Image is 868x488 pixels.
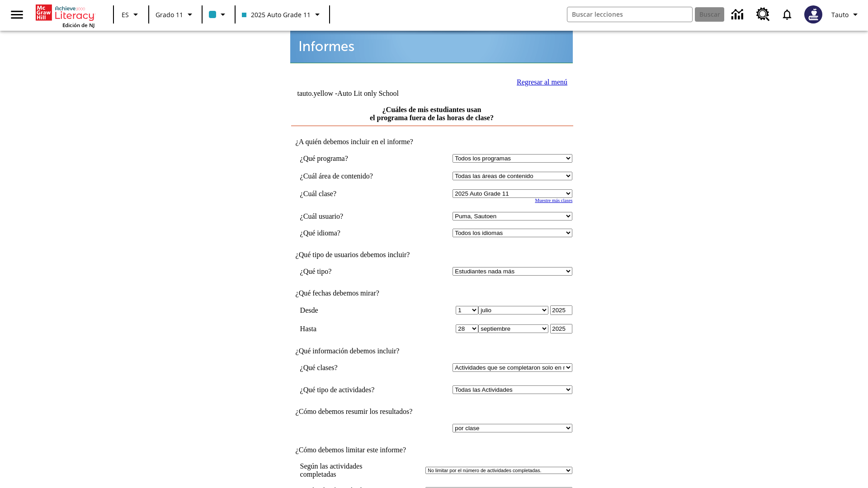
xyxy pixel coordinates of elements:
img: header [290,26,573,63]
button: Lenguaje: ES, Selecciona un idioma [117,6,146,23]
td: ¿Cómo debemos resumir los resultados? [291,408,573,416]
input: Buscar campo [567,7,692,22]
a: Regresar al menú [517,78,567,86]
span: Edición de NJ [62,22,94,28]
td: ¿Qué tipo de usuarios debemos incluir? [291,251,573,259]
td: ¿Qué información debemos incluir? [291,347,573,355]
span: 2025 Auto Grade 11 [242,10,311,19]
td: ¿Qué idioma? [300,229,402,237]
img: Avatar [804,5,822,23]
button: Escoja un nuevo avatar [799,3,828,26]
button: Perfil/Configuración [828,6,864,23]
td: ¿A quién debemos incluir en el informe? [291,138,573,146]
td: Desde [300,305,402,315]
td: tauto.yellow - [297,89,463,98]
a: Muestre más clases [535,198,572,203]
td: ¿Qué clases? [300,363,402,372]
td: ¿Qué programa? [300,154,402,163]
a: Centro de información [726,2,751,27]
span: Grado 11 [156,10,183,19]
button: El color de la clase es azul claro. Cambiar el color de la clase. [205,6,232,23]
td: ¿Cuál usuario? [300,212,402,221]
a: Centro de recursos, Se abrirá en una pestaña nueva. [751,2,775,27]
a: ¿Cuáles de mis estudiantes usan el programa fuera de las horas de clase? [370,106,494,122]
span: ES [122,10,129,19]
td: ¿Cómo debemos limitar este informe? [291,446,573,454]
span: Tauto [831,10,849,19]
a: Notificaciones [775,3,799,26]
td: ¿Qué fechas debemos mirar? [291,289,573,297]
td: ¿Qué tipo? [300,267,402,276]
div: Portada [36,3,94,28]
td: Hasta [300,324,402,333]
td: Según las actividades completadas [300,462,424,479]
nobr: Auto Lit only School [337,89,399,97]
button: Abrir el menú lateral [4,1,30,28]
button: Clase: 2025 Auto Grade 11, Selecciona una clase [238,6,326,23]
td: ¿Cuál clase? [300,189,402,198]
button: Grado: Grado 11, Elige un grado [152,6,199,23]
nobr: ¿Cuál área de contenido? [300,172,373,180]
td: ¿Qué tipo de actividades? [300,385,402,394]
